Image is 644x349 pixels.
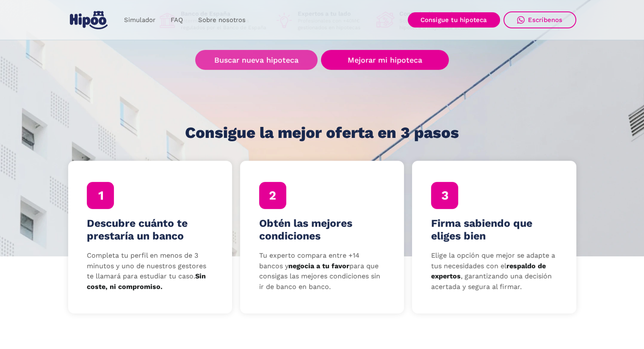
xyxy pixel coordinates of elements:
[259,250,385,292] p: Tu experto compara entre +14 bancos y para que consigas las mejores condiciones sin ir de banco e...
[116,12,163,28] a: Simulador
[195,50,318,70] a: Buscar nueva hipoteca
[87,250,213,292] p: Completa tu perfil en menos de 3 minutos y uno de nuestros gestores te llamará para estudiar tu c...
[528,16,563,24] div: Escríbenos
[288,262,349,270] strong: negocia a tu favor
[503,11,576,28] a: Escríbenos
[431,217,557,242] h4: Firma sabiendo que eliges bien
[321,50,448,70] a: Mejorar mi hipoteca
[408,12,500,27] a: Consigue tu hipoteca
[163,12,191,28] a: FAQ
[191,12,253,28] a: Sobre nosotros
[431,250,557,292] p: Elige la opción que mejor se adapte a tus necesidades con el , garantizando una decisión acertada...
[87,217,213,242] h4: Descubre cuánto te prestaría un banco
[259,217,385,242] h4: Obtén las mejores condiciones
[68,8,110,33] a: home
[185,124,459,141] h1: Consigue la mejor oferta en 3 pasos
[87,272,206,291] strong: Sin coste, ni compromiso.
